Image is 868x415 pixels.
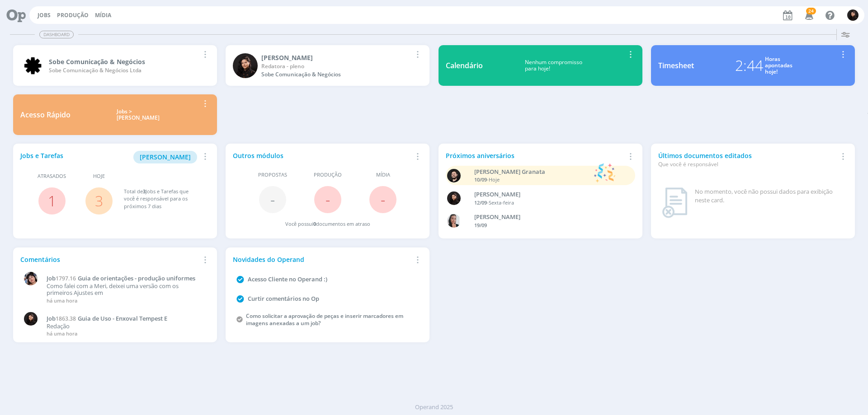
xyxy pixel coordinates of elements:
img: C [447,214,461,228]
div: Bruno Corralo Granata [474,168,590,177]
span: 12/09 [474,199,487,206]
button: 24 [799,7,818,23]
div: Luana da Silva de Andrade [474,190,621,199]
img: E [24,272,38,285]
a: Mídia [95,11,111,19]
span: Guia de Uso - Enxoval Tempest E [78,314,167,322]
div: Nenhum compromisso para hoje! [483,59,625,72]
div: Horas apontadas hoje! [765,56,793,75]
div: Jobs e Tarefas [20,151,199,163]
div: Acesso Rápido [20,109,71,120]
div: 2:44 [735,55,763,76]
a: 1 [48,191,56,210]
div: Você possui documentos em atraso [285,220,370,228]
a: 3 [95,191,103,210]
span: 10/09 [474,176,487,183]
a: Job1863.38Guia de Uso - Enxoval Tempest E [47,315,205,322]
a: Job1797.16Guia de orientações - produção uniformes [47,275,205,282]
a: L[PERSON_NAME]Redatora - plenoSobe Comunicação & Negócios [226,45,429,86]
img: B [447,169,461,182]
button: L [847,7,859,23]
a: [PERSON_NAME] [133,152,197,161]
button: [PERSON_NAME] [133,151,197,163]
button: Jobs [35,12,53,19]
div: Total de Jobs e Tarefas que você é responsável para os próximos 7 dias [124,188,201,210]
div: Luana Andrade [261,53,412,62]
div: Próximos aniversários [446,151,625,160]
a: Como solicitar a aprovação de peças e inserir marcadores em imagens anexadas a um job? [246,312,403,327]
button: Mídia [92,12,114,19]
div: Caroline Fagundes Pieczarka [474,213,621,222]
span: 3 [143,188,146,195]
span: - [381,190,385,209]
div: Sobe Comunicação & Negócios [261,70,412,79]
span: Hoje [489,176,500,183]
div: Jobs > [PERSON_NAME] [77,108,199,121]
span: 24 [806,8,816,14]
span: há uma hora [47,297,77,304]
div: Que você é responsável [658,160,837,168]
div: No momento, você não possui dados para exibição neste card. [695,187,844,205]
a: Produção [57,11,89,19]
span: Hoje [93,173,105,180]
a: Jobs [38,11,51,19]
img: L [847,9,859,21]
span: 1863.38 [56,315,76,322]
div: - [474,176,590,184]
span: Dashboard [39,31,74,38]
span: 19/09 [474,222,487,228]
div: Comentários [20,255,199,264]
span: 0 [313,220,316,227]
div: Redatora - pleno [261,62,412,70]
div: Últimos documentos editados [658,151,837,168]
div: Sobe Comunicação & Negócios [49,57,199,66]
span: Atrasados [38,173,66,180]
span: Propostas [258,171,287,179]
a: Curtir comentários no Op [248,294,319,303]
img: L [233,53,258,78]
div: Timesheet [658,60,694,71]
span: Mídia [376,171,390,179]
div: Calendário [446,60,483,71]
img: L [447,191,461,205]
span: Guia de orientações - produção uniformes [78,274,195,282]
a: Timesheet2:44Horasapontadashoje! [651,45,855,86]
span: - [270,190,275,209]
a: Acesso Cliente no Operand :) [248,275,327,283]
span: 1797.16 [56,275,76,282]
span: Sexta-feira [489,199,514,206]
div: - [474,199,621,207]
div: Outros módulos [233,151,412,160]
span: [PERSON_NAME] [140,153,191,161]
span: há uma hora [47,330,77,337]
img: L [24,312,38,326]
div: Sobe Comunicação & Negócios Ltda [49,66,199,75]
button: Produção [54,12,91,19]
span: Produção [314,171,342,179]
p: Como falei com a Meri, deixei uma versão com os primeiros Ajustes em [47,283,205,297]
p: Redação [47,323,205,330]
div: Novidades do Operand [233,255,412,264]
img: dashboard_not_found.png [662,187,688,218]
span: - [325,190,330,209]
